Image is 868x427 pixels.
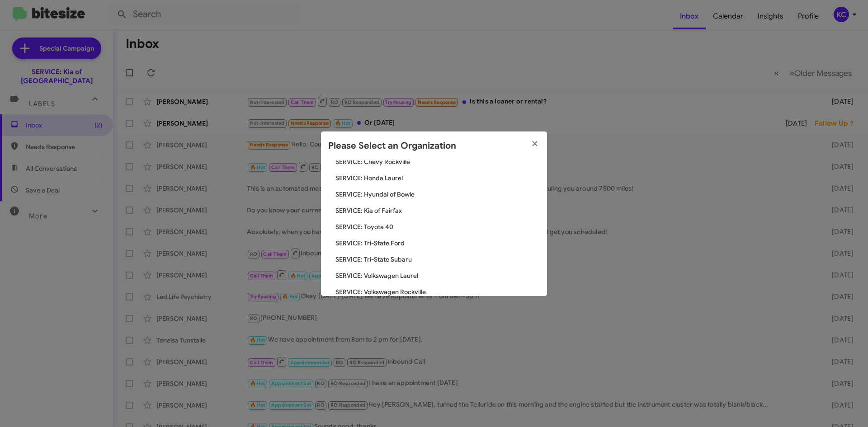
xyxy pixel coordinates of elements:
span: SERVICE: Honda Laurel [335,174,540,183]
span: SERVICE: Kia of Fairfax [335,206,540,215]
span: SERVICE: Volkswagen Rockville [335,287,540,296]
span: SERVICE: Toyota 40 [335,222,540,231]
span: SERVICE: Hyundai of Bowie [335,190,540,199]
h2: Please Select an Organization [328,139,456,153]
span: SERVICE: Tri-State Subaru [335,255,540,264]
span: SERVICE: Volkswagen Laurel [335,271,540,280]
span: SERVICE: Chevy Rockville [335,157,540,166]
span: SERVICE: Tri-State Ford [335,239,540,248]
